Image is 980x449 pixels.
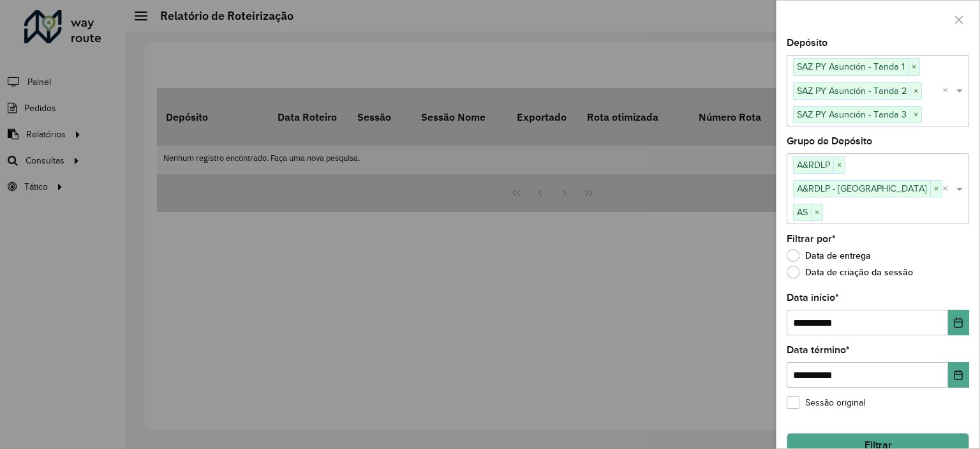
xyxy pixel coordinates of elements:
span: × [811,205,822,220]
span: × [908,59,919,75]
button: Choose Date [948,362,969,388]
label: Grupo de Depósito [787,133,872,149]
label: Sessão original [787,396,865,409]
button: Choose Date [948,310,969,335]
span: SAZ PY Asunción - Tanda 1 [794,59,908,74]
label: Data de entrega [787,249,871,262]
span: Clear all [942,181,953,197]
label: Filtrar por [787,231,836,247]
span: × [910,107,921,123]
label: Depósito [787,35,828,50]
span: SAZ PY Asunción - Tanda 3 [794,107,910,122]
span: AS [794,204,811,220]
span: × [930,181,942,197]
label: Data início [787,290,839,305]
span: SAZ PY Asunción - Tanda 2 [794,83,910,98]
span: A&RDLP - [GEOGRAPHIC_DATA] [794,181,930,196]
label: Data término [787,342,850,358]
span: A&RDLP [794,157,833,172]
label: Data de criação da sessão [787,266,913,278]
span: × [833,158,845,173]
span: Clear all [942,83,953,98]
span: × [910,84,921,99]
